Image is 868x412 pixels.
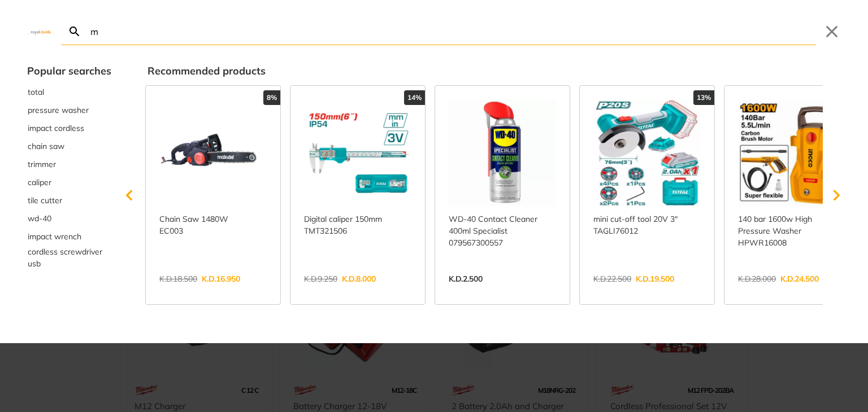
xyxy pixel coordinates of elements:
[28,246,111,270] span: cordless screwdriver usb
[27,119,111,137] button: Select suggestion: impact cordless
[27,119,111,137] div: Suggestion: impact cordless
[27,137,111,155] div: Suggestion: chain saw
[27,83,111,101] button: Select suggestion: total
[27,155,111,173] button: Select suggestion: trimmer
[27,101,111,119] button: Select suggestion: pressure washer
[27,137,111,155] button: Select suggestion: chain saw
[28,104,89,116] span: pressure washer
[28,141,64,152] span: chain saw
[27,155,111,173] div: Suggestion: trimmer
[693,90,714,105] div: 13%
[825,184,848,207] svg: Scroll right
[88,18,816,45] input: Search…
[28,195,62,207] span: tile cutter
[27,63,111,78] div: Popular searches
[27,227,111,246] button: Select suggestion: impact wrench
[823,23,841,41] button: Close
[27,209,111,227] button: Select suggestion: wd-40
[118,184,141,207] svg: Scroll left
[28,122,84,134] span: impact cordless
[27,246,111,270] div: Suggestion: cordless screwdriver usb
[27,173,111,191] div: Suggestion: caliper
[27,191,111,209] div: Suggestion: tile cutter
[27,191,111,209] button: Select suggestion: tile cutter
[27,227,111,246] div: Suggestion: impact wrench
[27,209,111,227] div: Suggestion: wd-40
[28,86,44,98] span: total
[404,90,425,105] div: 14%
[28,231,81,243] span: impact wrench
[27,29,54,34] img: Close
[27,101,111,119] div: Suggestion: pressure washer
[263,90,280,105] div: 8%
[147,63,841,78] div: Recommended products
[27,83,111,101] div: Suggestion: total
[68,25,81,38] svg: Search
[27,246,111,270] button: Select suggestion: cordless screwdriver usb
[27,173,111,191] button: Select suggestion: caliper
[28,159,56,170] span: trimmer
[28,213,51,225] span: wd-40
[28,177,51,189] span: caliper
